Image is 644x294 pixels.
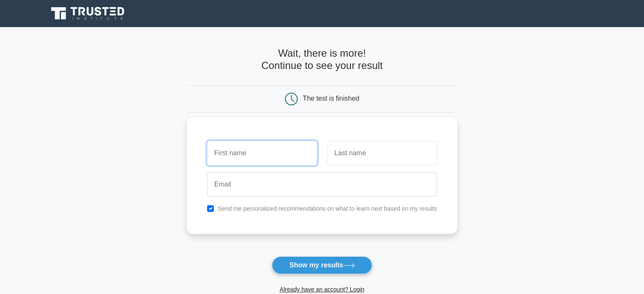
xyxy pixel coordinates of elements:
[218,205,437,212] label: Send me personalized recommendations on what to learn next based on my results
[207,141,317,165] input: First name
[327,141,437,165] input: Last name
[303,95,359,102] div: The test is finished
[279,286,364,293] a: Already have an account? Login
[207,172,437,197] input: Email
[187,47,457,72] h4: Wait, there is more! Continue to see your result
[272,256,372,274] button: Show my results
